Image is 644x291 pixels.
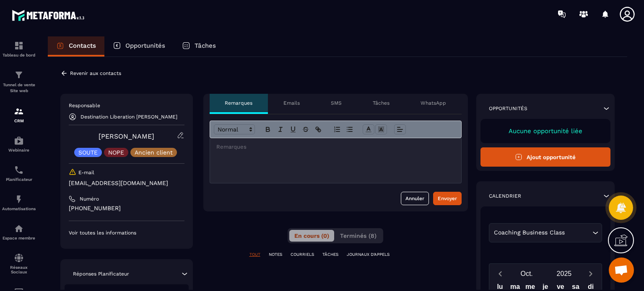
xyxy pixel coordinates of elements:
p: Webinaire [2,148,36,152]
img: social-network [14,253,24,263]
input: Search for option [567,228,591,237]
a: automationsautomationsAutomatisations [2,188,36,217]
a: Tâches [174,36,224,57]
img: automations [14,194,24,204]
img: formation [14,41,24,51]
div: Ouvrir le chat [609,258,634,283]
p: TOUT [249,252,260,258]
button: Ajout opportunité [480,147,611,167]
p: Réseaux Sociaux [2,265,36,274]
p: E-mail [78,169,94,176]
a: social-networksocial-networkRéseaux Sociaux [2,247,36,281]
a: automationsautomationsEspace membre [2,217,36,247]
button: Open years overlay [545,266,583,281]
p: Contacts [69,42,96,49]
img: automations [14,136,24,146]
p: Automatisations [2,206,36,211]
p: Destination Liberation [PERSON_NAME] [80,114,177,120]
p: Ancien client [135,149,173,155]
a: formationformationCRM [2,100,36,129]
img: formation [14,70,24,80]
p: Réponses Planificateur [73,270,129,277]
div: Search for option [489,223,602,242]
p: Planificateur [2,177,36,182]
a: formationformationTunnel de vente Site web [2,64,36,100]
p: Espace membre [2,236,36,240]
p: NOPE [108,149,124,155]
img: logo [12,8,87,23]
p: TÂCHES [322,252,338,258]
button: Open months overlay [508,266,545,281]
button: Terminés (8) [335,230,382,242]
p: [EMAIL_ADDRESS][DOMAIN_NAME] [69,179,184,187]
p: Remarques [225,100,252,106]
button: Annuler [401,192,429,205]
img: automations [14,224,24,234]
img: scheduler [14,165,24,175]
p: SOUTE [78,149,98,155]
a: formationformationTableau de bord [2,34,36,64]
p: Tâches [195,42,216,49]
a: [PERSON_NAME] [99,132,154,140]
a: Contacts [48,36,104,57]
p: Voir toutes les informations [69,229,184,236]
p: Aucune opportunité liée [489,127,602,135]
button: Next month [583,268,598,279]
button: En cours (0) [289,230,334,242]
span: Terminés (8) [340,232,377,239]
p: Numéro [80,196,99,202]
p: [PHONE_NUMBER] [69,204,184,212]
p: JOURNAUX D'APPELS [347,252,390,258]
p: Opportunités [489,105,527,112]
a: automationsautomationsWebinaire [2,129,36,159]
p: SMS [331,100,342,106]
p: Tâches [373,100,390,106]
button: Previous month [493,268,508,279]
p: Emails [283,100,300,106]
p: Opportunités [125,42,165,49]
p: Calendrier [489,193,521,199]
span: En cours (0) [294,232,329,239]
img: formation [14,106,24,116]
button: Envoyer [433,192,462,205]
span: Coaching Business Class [492,228,567,237]
p: Revenir aux contacts [70,70,121,76]
a: Opportunités [104,36,174,57]
a: schedulerschedulerPlanificateur [2,159,36,188]
p: COURRIELS [291,252,314,258]
p: Tableau de bord [2,53,36,57]
p: NOTES [269,252,282,258]
p: CRM [2,118,36,123]
p: Responsable [69,102,184,109]
p: Tunnel de vente Site web [2,82,36,94]
p: WhatsApp [421,100,446,106]
div: Envoyer [438,194,457,203]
